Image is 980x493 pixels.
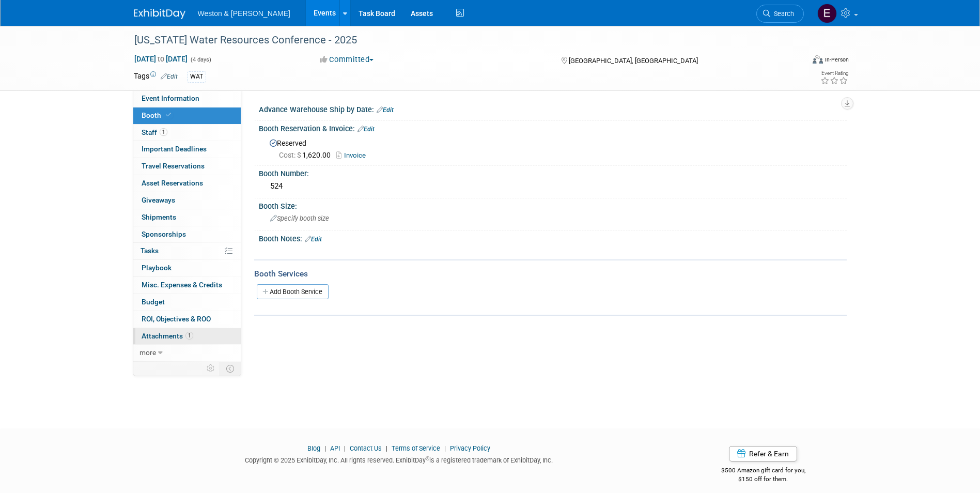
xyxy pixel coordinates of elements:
[141,246,159,255] span: Tasks
[185,332,193,340] span: 1
[270,214,329,222] span: Specify booth size
[160,128,167,136] span: 1
[330,444,340,452] a: API
[377,106,394,114] a: Edit
[813,55,823,64] img: Format-Inperson.png
[133,90,241,107] a: Event Information
[322,444,329,452] span: |
[569,57,698,65] span: [GEOGRAPHIC_DATA], [GEOGRAPHIC_DATA]
[825,56,849,64] div: In-Person
[190,56,211,63] span: (4 days)
[166,112,171,118] i: Booth reservation complete
[156,55,166,63] span: to
[220,362,241,375] td: Toggle Event Tabs
[680,459,847,483] div: $500 Amazon gift card for you,
[316,54,378,65] button: Committed
[142,196,175,204] span: Giveaways
[307,444,320,452] a: Blog
[134,453,665,465] div: Copyright © 2025 ExhibitDay, Inc. All rights reserved. ExhibitDay is a registered trademark of Ex...
[134,71,178,83] td: Tags
[139,348,156,357] span: more
[450,444,490,452] a: Privacy Policy
[426,456,429,461] sup: ®
[357,126,375,133] a: Edit
[133,260,241,276] a: Playbook
[161,73,178,80] a: Edit
[142,315,211,323] span: ROI, Objectives & ROO
[133,345,241,361] a: more
[133,226,241,243] a: Sponsorships
[133,158,241,175] a: Travel Reservations
[267,178,839,194] div: 524
[770,10,794,18] span: Search
[392,444,440,452] a: Terms of Service
[259,231,847,244] div: Booth Notes:
[279,151,302,159] span: Cost: $
[134,54,188,64] span: [DATE] [DATE]
[257,284,329,299] a: Add Booth Service
[133,294,241,311] a: Budget
[680,475,847,484] div: $150 off for them.
[817,4,837,23] img: Edyn Winter
[350,444,382,452] a: Contact Us
[142,281,222,289] span: Misc. Expenses & Credits
[259,102,847,115] div: Advance Warehouse Ship by Date:
[142,332,193,340] span: Attachments
[259,198,847,211] div: Booth Size:
[341,444,348,452] span: |
[254,268,847,280] div: Booth Services
[142,213,176,221] span: Shipments
[133,141,241,158] a: Important Deadlines
[743,54,849,69] div: Event Format
[142,162,205,170] span: Travel Reservations
[133,125,241,141] a: Staff1
[131,31,788,50] div: [US_STATE] Water Resources Conference - 2025
[259,121,847,134] div: Booth Reservation & Invoice:
[133,209,241,226] a: Shipments
[279,151,335,159] span: 1,620.00
[142,128,167,136] span: Staff
[383,444,390,452] span: |
[133,311,241,328] a: ROI, Objectives & ROO
[133,328,241,345] a: Attachments1
[202,362,220,375] td: Personalize Event Tab Strip
[142,145,207,153] span: Important Deadlines
[729,446,797,461] a: Refer & Earn
[134,9,185,19] img: ExhibitDay
[133,192,241,209] a: Giveaways
[442,444,448,452] span: |
[142,264,172,272] span: Playbook
[142,111,173,119] span: Booth
[133,175,241,192] a: Asset Reservations
[142,179,203,187] span: Asset Reservations
[267,135,839,161] div: Reserved
[142,230,186,238] span: Sponsorships
[198,9,290,18] span: Weston & [PERSON_NAME]
[142,94,199,102] span: Event Information
[305,236,322,243] a: Edit
[336,151,371,159] a: Invoice
[259,166,847,179] div: Booth Number:
[820,71,848,76] div: Event Rating
[133,107,241,124] a: Booth
[133,277,241,294] a: Misc. Expenses & Credits
[187,71,206,82] div: WAT
[142,298,165,306] span: Budget
[133,243,241,259] a: Tasks
[756,5,804,23] a: Search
